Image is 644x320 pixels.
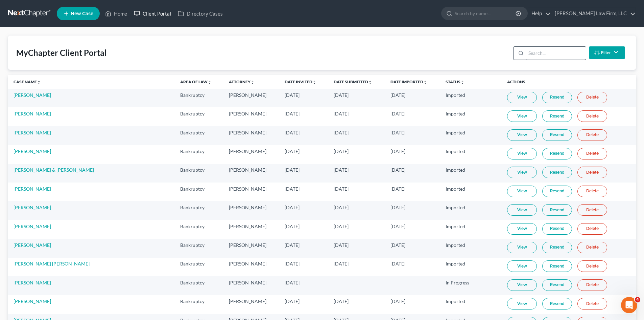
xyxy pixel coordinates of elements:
td: [PERSON_NAME] [223,220,279,239]
a: Resend [542,148,572,159]
a: [PERSON_NAME] [14,130,51,135]
a: Client Portal [130,7,174,20]
span: [DATE] [334,186,349,192]
td: Imported [440,164,502,183]
span: [DATE] [285,111,300,116]
span: [DATE] [285,130,300,135]
a: View [507,279,537,291]
span: [DATE] [390,130,405,135]
span: [DATE] [334,261,349,266]
span: [DATE] [285,242,300,248]
td: Bankruptcy [175,164,223,183]
span: [DATE] [285,280,300,285]
td: Bankruptcy [175,145,223,164]
a: View [507,148,537,159]
td: Imported [440,239,502,257]
td: Bankruptcy [175,258,223,276]
span: [DATE] [334,242,349,248]
a: Resend [542,167,572,178]
td: [PERSON_NAME] [223,295,279,314]
a: Area of Lawunfold_more [180,79,212,84]
i: unfold_more [368,80,372,84]
span: [DATE] [334,92,349,98]
div: MyChapter Client Portal [16,47,107,58]
a: [PERSON_NAME] [14,92,51,98]
input: Search by name... [455,7,517,20]
a: Resend [542,242,572,253]
span: [DATE] [285,186,300,192]
a: Resend [542,223,572,235]
a: [PERSON_NAME] [PERSON_NAME] [14,261,90,266]
a: Delete [577,204,607,216]
a: Home [102,7,130,20]
a: View [507,110,537,122]
a: [PERSON_NAME] [14,205,51,210]
a: Delete [577,110,607,122]
span: [DATE] [334,148,349,154]
span: [DATE] [390,261,405,266]
td: Bankruptcy [175,126,223,145]
td: [PERSON_NAME] [223,201,279,220]
a: Date Submittedunfold_more [334,79,372,84]
a: Help [528,7,551,20]
a: Delete [577,92,607,103]
a: Statusunfold_more [446,79,464,84]
span: [DATE] [390,223,405,229]
a: [PERSON_NAME] [14,186,51,192]
td: Imported [440,145,502,164]
a: [PERSON_NAME] [14,111,51,116]
td: Imported [440,220,502,239]
a: Delete [577,129,607,141]
span: [DATE] [390,92,405,98]
span: [DATE] [285,148,300,154]
span: [DATE] [390,167,405,173]
span: 4 [635,297,640,302]
td: Imported [440,201,502,220]
td: [PERSON_NAME] [223,107,279,126]
a: Resend [542,110,572,122]
td: In Progress [440,276,502,295]
td: Imported [440,126,502,145]
a: [PERSON_NAME] Law Firm, LLC [551,7,636,20]
span: [DATE] [285,92,300,98]
td: Imported [440,258,502,276]
a: Resend [542,92,572,103]
a: Delete [577,186,607,197]
a: View [507,260,537,272]
span: [DATE] [334,205,349,210]
a: Date Importedunfold_more [390,79,427,84]
a: [PERSON_NAME] [14,298,51,304]
a: Resend [542,204,572,216]
td: [PERSON_NAME] [223,183,279,201]
span: [DATE] [390,111,405,116]
a: View [507,204,537,216]
a: Delete [577,260,607,272]
td: [PERSON_NAME] [223,89,279,107]
td: Bankruptcy [175,295,223,314]
td: [PERSON_NAME] [223,145,279,164]
td: [PERSON_NAME] [223,276,279,295]
a: Date Invitedunfold_more [285,79,316,84]
a: View [507,186,537,197]
td: Imported [440,183,502,201]
span: [DATE] [285,298,300,304]
span: [DATE] [334,223,349,229]
button: Filter [589,46,625,59]
a: View [507,223,537,235]
a: View [507,298,537,310]
a: [PERSON_NAME] & [PERSON_NAME] [14,167,94,173]
i: unfold_more [37,80,41,84]
td: [PERSON_NAME] [223,126,279,145]
a: Case Nameunfold_more [14,79,41,84]
a: Delete [577,298,607,310]
iframe: Intercom live chat [621,297,637,313]
td: Bankruptcy [175,107,223,126]
a: [PERSON_NAME] [14,148,51,154]
a: Delete [577,148,607,159]
a: Delete [577,167,607,178]
a: Resend [542,260,572,272]
span: [DATE] [390,148,405,154]
span: [DATE] [390,205,405,210]
td: Bankruptcy [175,183,223,201]
td: Imported [440,107,502,126]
